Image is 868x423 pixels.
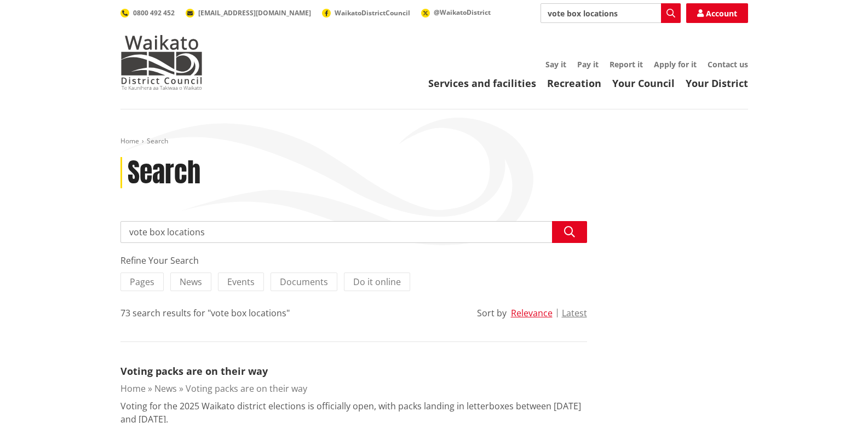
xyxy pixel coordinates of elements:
[130,276,154,288] span: Pages
[120,383,146,395] a: Home
[541,3,681,23] input: Search input
[186,8,311,18] a: [EMAIL_ADDRESS][DOMAIN_NAME]
[322,8,410,18] a: WaikatoDistrictCouncil
[198,8,311,18] span: [EMAIL_ADDRESS][DOMAIN_NAME]
[120,306,290,320] div: 73 search results for "vote box locations"
[612,77,675,90] a: Your Council
[335,8,410,18] span: WaikatoDistrictCouncil
[120,254,587,267] div: Refine Your Search
[120,364,268,378] a: Voting packs are on their way
[562,308,587,318] button: Latest
[477,306,507,320] div: Sort by
[147,136,168,146] span: Search
[120,137,748,146] nav: breadcrumb
[421,8,491,17] a: @WaikatoDistrict
[280,276,328,288] span: Documents
[120,8,175,18] a: 0800 492 452
[353,276,401,288] span: Do it online
[547,77,601,90] a: Recreation
[180,276,202,288] span: News
[428,77,536,90] a: Services and facilities
[654,59,697,69] a: Apply for it
[686,77,748,90] a: Your District
[120,221,587,243] input: Search input
[133,8,175,18] span: 0800 492 452
[434,8,491,17] span: @WaikatoDistrict
[128,157,200,189] h1: Search
[227,276,255,288] span: Events
[708,59,748,69] a: Contact us
[686,3,748,23] a: Account
[120,35,203,90] img: Waikato District Council - Te Kaunihera aa Takiwaa o Waikato
[545,59,566,69] a: Say it
[511,308,553,318] button: Relevance
[186,383,307,395] a: Voting packs are on their way
[610,59,643,69] a: Report it
[154,383,177,395] a: News
[577,59,599,69] a: Pay it
[120,136,139,146] a: Home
